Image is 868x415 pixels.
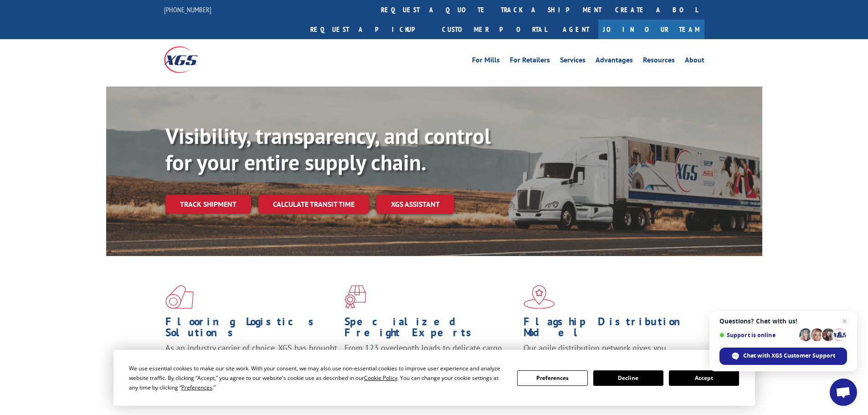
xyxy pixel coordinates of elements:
div: Cookie Consent Prompt [113,350,755,406]
img: xgs-icon-flagship-distribution-model-red [524,285,555,309]
a: About [685,56,704,67]
a: Calculate transit time [258,195,369,214]
a: Services [560,56,586,67]
b: Visibility, transparency, and control for your entire supply chain. [165,122,491,176]
a: Resources [643,56,675,67]
img: xgs-icon-total-supply-chain-intelligence-red [165,285,194,309]
a: Agent [554,20,598,39]
h1: Specialized Freight Experts [344,316,517,343]
a: Open chat [830,379,857,406]
a: Customer Portal [435,20,554,39]
p: From 123 overlength loads to delicate cargo, our experienced staff knows the best way to move you... [344,343,517,383]
a: Request a pickup [303,20,435,39]
a: [PHONE_NUMBER] [164,5,211,14]
button: Accept [669,370,739,386]
a: Advantages [596,56,633,67]
img: xgs-icon-focused-on-flooring-red [344,285,366,309]
a: Join Our Team [598,20,704,39]
a: XGS ASSISTANT [376,195,454,214]
a: For Retailers [510,56,550,67]
span: Our agile distribution network gives you nationwide inventory management on demand. [524,343,691,364]
button: Preferences [517,370,587,386]
span: Chat with XGS Customer Support [743,352,835,360]
span: Cookie Policy [364,374,397,382]
span: Chat with XGS Customer Support [719,348,847,365]
h1: Flagship Distribution Model [524,316,696,343]
a: For Mills [472,56,500,67]
span: As an industry carrier of choice, XGS has brought innovation and dedication to flooring logistics... [165,343,337,375]
button: Decline [593,370,663,386]
span: Preferences [181,384,212,391]
span: Questions? Chat with us! [719,318,847,325]
h1: Flooring Logistics Solutions [165,316,338,343]
span: Support is online [719,332,796,338]
div: We use essential cookies to make our site work. With your consent, we may also use non-essential ... [129,364,506,392]
a: Track shipment [165,195,251,214]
